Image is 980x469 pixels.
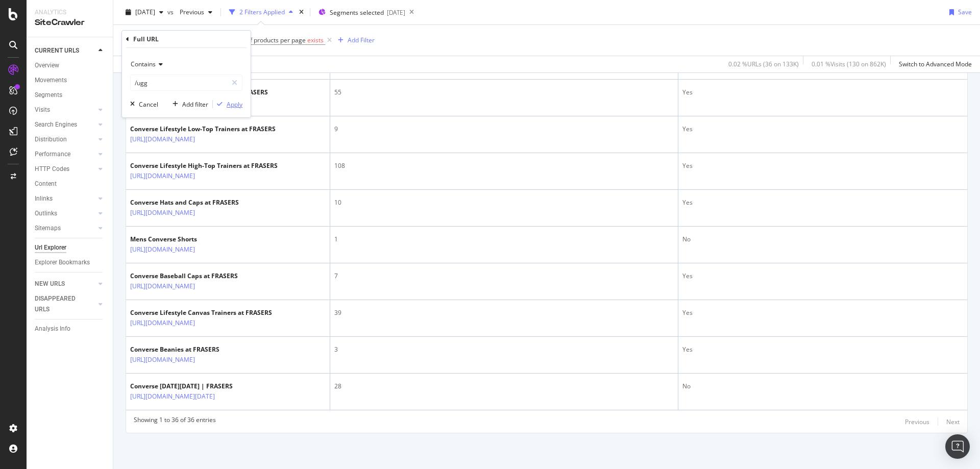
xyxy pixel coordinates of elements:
span: vs [167,8,176,16]
a: HTTP Codes [35,164,95,175]
div: Converse Baseball Caps at FRASERS [130,271,239,281]
a: [URL][DOMAIN_NAME][DATE] [130,391,215,402]
div: Yes [682,308,963,317]
div: Converse Lifestyle Canvas Trainers at FRASERS [130,308,272,317]
button: Save [945,4,972,20]
a: DISAPPEARED URLS [35,293,95,315]
div: Converse Beanies at FRASERS [130,345,239,354]
div: Converse [DATE][DATE] | FRASERS [130,382,259,391]
div: Content [35,179,57,189]
div: 9 [334,125,674,134]
div: Yes [682,345,963,354]
a: Movements [35,75,106,86]
div: Performance [35,149,70,160]
div: NEW URLS [35,279,65,289]
div: 10 [334,198,674,207]
div: Movements [35,75,67,86]
a: [URL][DOMAIN_NAME] [130,355,195,365]
button: Segments selected[DATE] [314,4,405,20]
div: Outlinks [35,208,57,219]
a: Visits [35,105,95,115]
div: DISAPPEARED URLS [35,293,86,315]
div: Yes [682,161,963,170]
div: [DATE] [387,8,405,17]
button: Cancel [126,99,158,109]
div: SiteCrawler [35,17,105,29]
div: Overview [35,60,59,71]
a: Sitemaps [35,223,95,234]
span: Previous [176,8,204,16]
div: 1 [334,235,674,244]
a: Explorer Bookmarks [35,257,106,268]
a: Content [35,179,106,189]
div: 28 [334,382,674,391]
div: times [297,7,306,17]
div: Open Intercom Messenger [945,434,970,459]
div: 39 [334,308,674,317]
div: Search Engines [35,119,77,130]
div: Yes [682,125,963,134]
div: Add filter [182,100,208,109]
a: [URL][DOMAIN_NAME] [130,281,195,291]
div: Apply [227,100,242,109]
div: Inlinks [35,193,53,204]
span: Number of products per page [222,36,306,44]
button: 2 Filters Applied [225,4,297,20]
div: Yes [682,198,963,207]
div: Mens Converse Shorts [130,235,239,244]
a: CURRENT URLS [35,45,95,56]
span: Segments selected [330,8,384,17]
div: Yes [682,88,963,97]
div: Converse Hats and Caps at FRASERS [130,198,239,207]
div: Next [946,417,960,426]
span: Contains [131,60,156,68]
div: Url Explorer [35,242,66,253]
button: Previous [176,4,216,20]
a: Performance [35,149,95,160]
div: Explorer Bookmarks [35,257,90,268]
div: 108 [334,161,674,170]
div: 0.01 % Visits ( 130 on 862K ) [812,60,886,68]
div: No [682,382,963,391]
button: Previous [905,415,929,428]
span: exists [307,36,324,44]
a: Analysis Info [35,324,106,334]
div: Converse Lifestyle High-Top Trainers at FRASERS [130,161,278,170]
a: Search Engines [35,119,95,130]
div: Switch to Advanced Mode [899,60,972,68]
div: Analysis Info [35,324,70,334]
div: Cancel [139,100,158,109]
span: 2025 Aug. 19th [135,8,155,16]
div: Sitemaps [35,223,61,234]
a: [URL][DOMAIN_NAME] [130,134,195,144]
button: Switch to Advanced Mode [895,56,972,72]
div: Distribution [35,134,67,145]
div: Full URL [133,35,159,43]
a: [URL][DOMAIN_NAME] [130,244,195,255]
a: NEW URLS [35,279,95,289]
div: Analytics [35,8,105,17]
div: 2 Filters Applied [239,8,285,16]
div: 55 [334,88,674,97]
div: Save [958,8,972,16]
a: [URL][DOMAIN_NAME] [130,318,195,328]
button: Next [946,415,960,428]
div: Converse Lifestyle Low-Top Trainers at FRASERS [130,125,276,134]
button: [DATE] [121,4,167,20]
div: No [682,235,963,244]
a: Inlinks [35,193,95,204]
button: Apply [213,99,242,109]
button: Add filter [168,99,208,109]
a: [URL][DOMAIN_NAME] [130,171,195,181]
div: Add Filter [348,36,375,44]
a: Overview [35,60,106,71]
div: HTTP Codes [35,164,69,175]
div: 3 [334,345,674,354]
div: 0.02 % URLs ( 36 on 133K ) [728,60,799,68]
div: Yes [682,271,963,281]
div: Previous [905,417,929,426]
button: Add Filter [334,34,375,46]
a: Segments [35,90,106,101]
div: 7 [334,271,674,281]
a: Distribution [35,134,95,145]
